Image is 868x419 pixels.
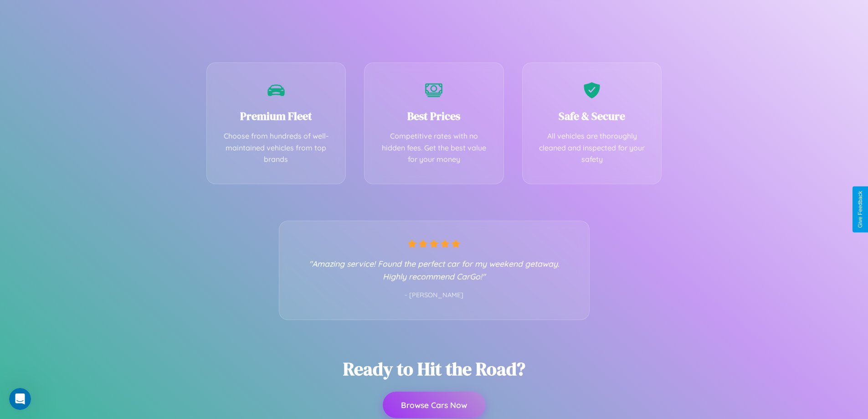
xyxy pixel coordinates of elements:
[343,357,525,381] h2: Ready to Hit the Road?
[378,109,490,124] h3: Best Prices
[378,130,490,166] p: Competitive rates with no hidden fees. Get the best value for your money
[9,388,31,410] iframe: Intercom live chat
[536,109,648,124] h3: Safe & Secure
[221,109,332,124] h3: Premium Fleet
[383,392,485,418] button: Browse Cars Now
[536,130,648,166] p: All vehicles are thoroughly cleaned and inspected for your safety
[857,191,863,228] div: Give Feedback
[298,257,571,283] p: "Amazing service! Found the perfect car for my weekend getaway. Highly recommend CarGo!"
[298,290,571,301] p: - [PERSON_NAME]
[221,130,332,166] p: Choose from hundreds of well-maintained vehicles from top brands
